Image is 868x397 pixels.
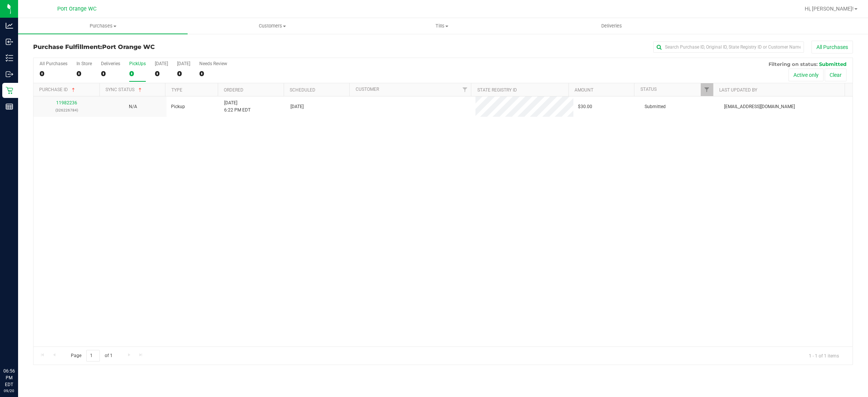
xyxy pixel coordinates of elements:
a: Filter [458,83,471,96]
span: [EMAIL_ADDRESS][DOMAIN_NAME] [724,103,795,110]
div: All Purchases [40,61,67,66]
div: 0 [199,69,227,78]
div: PickUps [129,61,146,66]
inline-svg: Outbound [6,70,13,78]
span: Deliveries [591,23,632,29]
a: Sync Status [105,87,143,92]
span: Port Orange WC [57,6,96,12]
iframe: Resource center [8,337,30,359]
a: State Registry ID [477,87,517,93]
input: Search Purchase ID, Original ID, State Registry ID or Customer Name... [653,41,804,53]
span: [DATE] 6:22 PM EDT [224,99,251,114]
a: Deliveries [527,18,696,34]
div: 0 [40,69,67,78]
p: (326226784) [38,107,95,114]
input: 1 [86,350,100,362]
a: Tills [357,18,527,34]
span: Page of 1 [64,350,119,362]
span: Filtering on status: [769,61,818,67]
div: Deliveries [101,61,120,66]
span: 1 - 1 of 1 items [803,350,845,361]
a: 11982236 [56,100,77,105]
span: Tills [358,23,526,29]
inline-svg: Inbound [6,38,13,46]
inline-svg: Reports [6,103,13,110]
a: Purchases [18,18,188,34]
span: Customers [188,23,357,29]
a: Last Updated By [719,87,757,93]
button: Clear [825,69,847,81]
a: Amount [575,87,593,93]
inline-svg: Analytics [6,22,13,29]
a: Customer [356,87,379,92]
a: Scheduled [290,87,315,93]
p: 09/20 [3,388,15,394]
a: Ordered [224,87,243,93]
a: Purchase ID [39,87,76,92]
inline-svg: Retail [6,87,13,94]
span: Not Applicable [129,104,137,109]
a: Status [640,87,657,92]
span: [DATE] [290,103,304,110]
div: Needs Review [199,61,227,66]
div: 0 [177,69,190,78]
span: Pickup [171,103,185,110]
button: N/A [129,103,137,110]
div: In Store [76,61,92,66]
div: 0 [129,69,146,78]
span: $30.00 [578,103,592,110]
h3: Purchase Fulfillment: [33,44,306,50]
a: Filter [701,83,713,96]
div: [DATE] [155,61,168,66]
button: All Purchases [811,41,853,53]
inline-svg: Inventory [6,54,13,62]
div: 0 [101,69,120,78]
div: 0 [155,69,168,78]
span: Submitted [819,61,847,67]
div: [DATE] [177,61,190,66]
p: 06:56 PM EDT [3,368,15,388]
button: Active only [789,69,824,81]
span: Port Orange WC [102,43,155,50]
span: Purchases [18,23,188,29]
div: 0 [76,69,92,78]
span: Hi, [PERSON_NAME]! [805,6,854,12]
a: Customers [188,18,357,34]
span: Submitted [645,103,666,110]
a: Type [171,87,182,93]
